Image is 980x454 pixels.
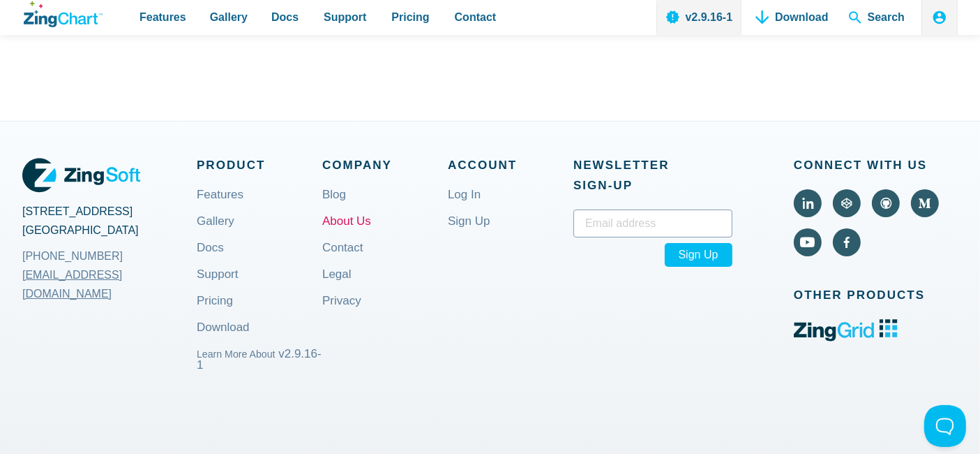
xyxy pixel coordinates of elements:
span: Newsletter Sign‑up [573,155,732,196]
a: About Us [322,216,371,249]
a: Features [197,189,243,223]
a: Pricing [197,295,233,329]
a: Log In [448,189,481,223]
span: Docs [271,8,299,27]
a: Legal [322,269,352,302]
a: Learn More About v2.9.16-1 [197,349,322,382]
a: Download [197,322,250,356]
span: Product [197,155,322,175]
a: Visit ZingChart on LinkedIn (external). [794,189,822,217]
span: Gallery [210,8,248,27]
address: [STREET_ADDRESS] [GEOGRAPHIC_DATA] [22,202,197,273]
span: Company [322,155,448,175]
a: [EMAIL_ADDRESS][DOMAIN_NAME] [22,265,197,303]
small: Learn More About [197,349,276,360]
a: Sign Up [448,216,490,249]
a: ZingChart Logo. Click to return to the homepage [24,1,103,27]
a: ZingGrid logo. Click to visit the ZingGrid site (external). [794,332,898,344]
a: Visit ZingChart on YouTube (external). [794,228,822,256]
a: Contact [322,242,363,276]
a: Support [197,269,239,302]
span: v2.9.16-1 [197,347,322,371]
span: Sign Up [665,243,732,266]
a: Gallery [197,216,234,249]
span: Other Products [794,285,958,305]
input: Email address [573,210,732,237]
a: ZingSoft Logo. Click to visit the ZingSoft site (external). [22,155,140,196]
a: [PHONE_NUMBER] [22,240,197,273]
span: Pricing [391,8,429,27]
span: Support [324,8,366,27]
a: Blog [322,189,346,223]
span: Contact [455,8,497,27]
a: Visit ZingChart on Medium (external). [911,189,939,217]
a: Docs [197,242,224,276]
a: Privacy [322,295,361,329]
iframe: Toggle Customer Support [924,405,966,447]
span: Connect With Us [794,155,958,175]
span: Features [140,8,186,27]
a: Visit ZingChart on CodePen (external). [833,189,861,217]
a: Visit ZingChart on Facebook (external). [833,228,861,256]
a: Visit ZingChart on GitHub (external). [872,189,900,217]
span: Account [448,155,573,175]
